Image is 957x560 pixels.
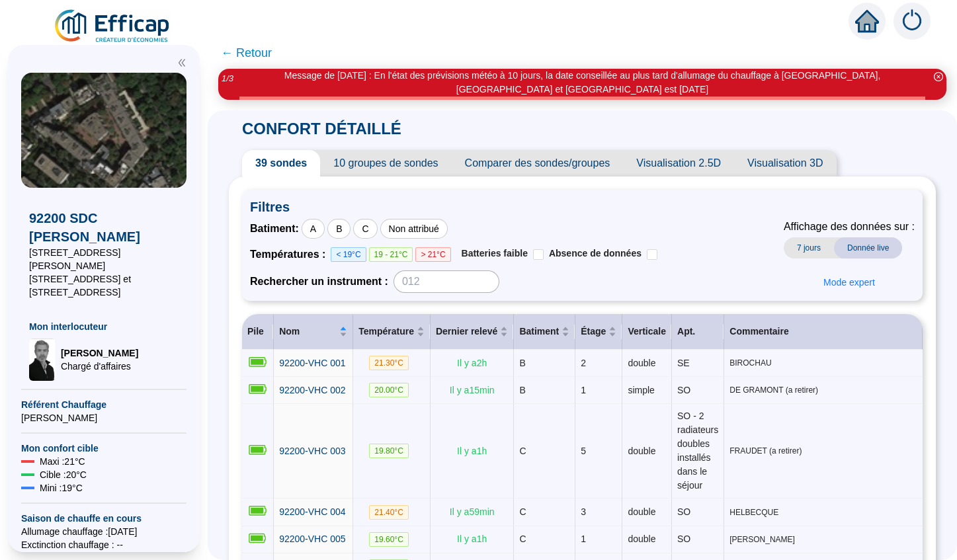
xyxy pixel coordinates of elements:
[452,150,624,177] span: Comparer des sondes/groupes
[729,385,917,395] span: DE GRAMONT (a retirer)
[358,325,414,339] span: Température
[575,314,622,350] th: Étage
[369,383,409,397] span: 20.00 °C
[369,247,413,262] span: 19 - 21°C
[394,270,499,293] input: 012
[21,538,187,551] span: Exctinction chauffage : --
[279,506,345,517] span: 92200-VHC 004
[672,314,724,350] th: Apt.
[29,320,179,333] span: Mon interlocuteur
[302,219,325,239] div: A
[784,237,834,259] span: 7 jours
[628,358,655,368] span: double
[934,72,943,81] span: close-circle
[53,8,173,45] img: efficap energie logo
[29,246,179,272] span: [STREET_ADDRESS][PERSON_NAME]
[581,358,586,368] span: 2
[327,219,351,239] div: B
[247,326,264,337] span: Pile
[729,534,917,545] span: [PERSON_NAME]
[369,505,409,520] span: 21.40 °C
[369,444,409,458] span: 19.80 °C
[353,314,431,350] th: Température
[279,385,345,395] span: 92200-VHC 002
[457,534,487,544] span: Il y a 1 h
[274,314,353,350] th: Nom
[784,219,915,235] span: Affichage des données sur :
[250,221,299,237] span: Batiment :
[353,219,377,239] div: C
[628,446,655,456] span: double
[519,325,559,339] span: Batiment
[369,532,409,547] span: 19.60 °C
[450,506,495,517] span: Il y a 59 min
[242,150,320,177] span: 39 sondes
[279,358,345,368] span: 92200-VHC 001
[581,506,586,517] span: 3
[61,346,138,360] span: [PERSON_NAME]
[40,481,83,495] span: Mini : 19 °C
[21,525,187,538] span: Allumage chauffage : [DATE]
[519,385,525,395] span: B
[677,385,690,395] span: SO
[581,446,586,456] span: 5
[331,247,366,262] span: < 19°C
[177,58,187,67] span: double-left
[436,325,497,339] span: Dernier relevé
[729,446,917,456] span: FRAUDET (a retirer)
[677,534,690,544] span: SO
[549,248,642,259] span: Absence de données
[834,237,902,259] span: Donnée live
[514,314,575,350] th: Batiment
[21,398,187,411] span: Référent Chauffage
[29,272,179,299] span: [STREET_ADDRESS] et [STREET_ADDRESS]
[519,446,526,456] span: C
[250,198,915,216] span: Filtres
[457,358,487,368] span: Il y a 2 h
[894,3,931,40] img: alerts
[279,505,345,519] a: 92200-VHC 004
[462,248,528,259] span: Batteries faible
[623,150,734,177] span: Visualisation 2.5D
[581,534,586,544] span: 1
[457,446,487,456] span: Il y a 1 h
[222,73,233,83] i: 1 / 3
[279,325,337,339] span: Nom
[823,276,875,290] span: Mode expert
[229,120,415,138] span: CONFORT DÉTAILLÉ
[279,534,345,544] span: 92200-VHC 005
[581,385,586,395] span: 1
[279,444,345,458] a: 92200-VHC 003
[813,272,886,293] button: Mode expert
[221,44,272,62] span: ← Retour
[622,314,672,350] th: Verticale
[450,385,495,395] span: Il y a 15 min
[628,506,655,517] span: double
[279,532,345,546] a: 92200-VHC 005
[239,69,925,97] div: Message de [DATE] : En l'état des prévisions météo à 10 jours, la date conseillée au plus tard d'...
[677,506,690,517] span: SO
[21,512,187,525] span: Saison de chauffe en cours
[677,411,718,491] span: SO - 2 radiateurs doubles installés dans le séjour
[369,356,409,370] span: 21.30 °C
[250,247,331,262] span: Températures :
[431,314,514,350] th: Dernier relevé
[628,534,655,544] span: double
[21,411,187,424] span: [PERSON_NAME]
[581,325,606,339] span: Étage
[40,455,85,468] span: Maxi : 21 °C
[29,209,179,246] span: 92200 SDC [PERSON_NAME]
[519,358,525,368] span: B
[724,314,923,350] th: Commentaire
[250,274,388,290] span: Rechercher un instrument :
[415,247,450,262] span: > 21°C
[279,446,345,456] span: 92200-VHC 003
[40,468,87,481] span: Cible : 20 °C
[628,385,654,395] span: simple
[519,506,526,517] span: C
[380,219,448,239] div: Non attribué
[279,356,345,370] a: 92200-VHC 001
[729,358,917,368] span: BIROCHAU
[677,358,690,368] span: SE
[61,360,138,373] span: Chargé d'affaires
